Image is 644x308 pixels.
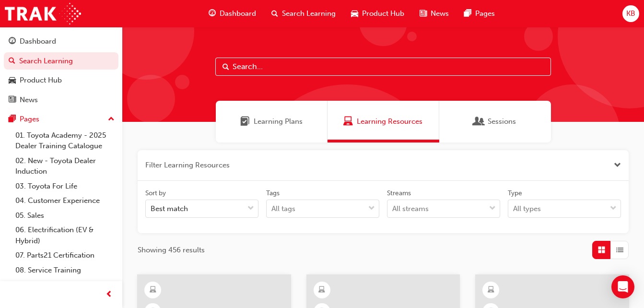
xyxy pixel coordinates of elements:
[9,57,15,66] span: search-icon
[266,189,280,198] div: Tags
[271,8,278,20] span: search-icon
[457,4,503,24] a: pages-iconPages
[4,110,118,128] button: Pages
[138,245,205,256] span: Showing 456 results
[622,5,639,22] button: KB
[240,116,250,127] span: Learning Plans
[20,36,56,47] div: Dashboard
[282,8,336,19] span: Search Learning
[362,8,404,19] span: Product Hub
[145,189,166,198] div: Sort by
[12,263,118,278] a: 08. Service Training
[387,189,411,198] div: Streams
[368,202,375,215] span: down-icon
[489,202,496,215] span: down-icon
[343,116,353,127] span: Learning Resources
[201,4,264,24] a: guage-iconDashboard
[254,116,303,127] span: Learning Plans
[614,160,621,171] button: Close the filter
[464,8,471,20] span: pages-icon
[12,208,118,223] a: 05. Sales
[439,101,551,142] a: SessionsSessions
[5,3,81,24] img: Trak
[271,203,295,214] div: All tags
[264,4,343,24] a: search-iconSearch Learning
[351,8,358,20] span: car-icon
[150,284,156,296] span: learningResourceType_ELEARNING-icon
[215,58,551,76] input: Search...
[220,8,256,19] span: Dashboard
[626,8,635,19] span: KB
[12,193,118,208] a: 04. Customer Experience
[4,91,118,109] a: News
[488,116,516,127] span: Sessions
[513,203,541,214] div: All types
[12,128,118,154] a: 01. Toyota Academy - 2025 Dealer Training Catalogue
[12,154,118,179] a: 02. New - Toyota Dealer Induction
[209,8,216,20] span: guage-icon
[318,284,325,296] span: learningResourceType_ELEARNING-icon
[9,115,16,124] span: pages-icon
[12,179,118,194] a: 03. Toyota For Life
[431,8,449,19] span: News
[343,4,412,24] a: car-iconProduct Hub
[108,113,115,126] span: up-icon
[598,245,605,256] span: Grid
[508,189,522,198] div: Type
[12,223,118,248] a: 06. Electrification (EV & Hybrid)
[12,248,118,263] a: 07. Parts21 Certification
[611,275,634,298] div: Open Intercom Messenger
[4,71,118,89] a: Product Hub
[9,96,16,105] span: news-icon
[105,289,113,301] span: prev-icon
[4,33,118,50] a: Dashboard
[9,37,16,46] span: guage-icon
[222,61,229,72] span: Search
[266,189,379,218] label: tagOptions
[475,8,495,19] span: Pages
[20,75,62,86] div: Product Hub
[9,76,16,85] span: car-icon
[216,101,328,142] a: Learning PlansLearning Plans
[12,277,118,292] a: 09. Technical Training
[412,4,457,24] a: news-iconNews
[392,203,429,214] div: All streams
[4,52,118,70] a: Search Learning
[616,245,623,256] span: List
[488,284,494,296] span: learningResourceType_ELEARNING-icon
[4,31,118,110] button: DashboardSearch LearningProduct HubNews
[328,101,439,142] a: Learning ResourcesLearning Resources
[20,95,38,106] div: News
[357,116,422,127] span: Learning Resources
[420,8,427,20] span: news-icon
[20,114,39,125] div: Pages
[474,116,484,127] span: Sessions
[151,203,188,214] div: Best match
[610,202,617,215] span: down-icon
[247,202,254,215] span: down-icon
